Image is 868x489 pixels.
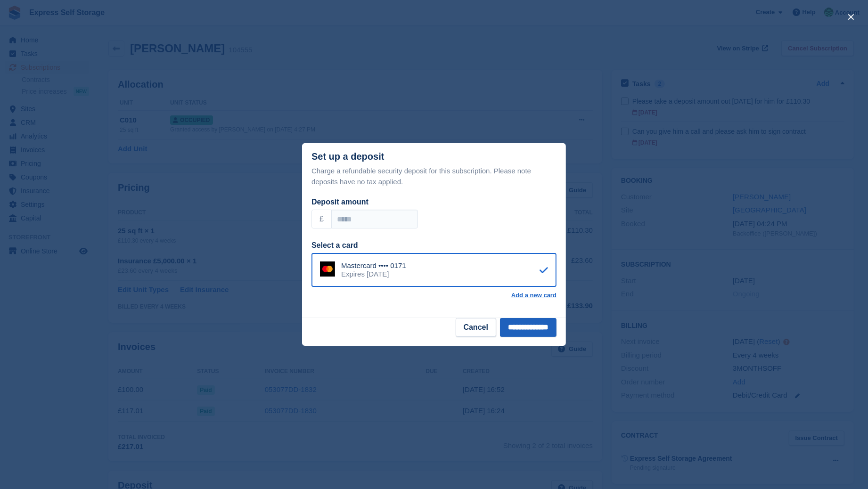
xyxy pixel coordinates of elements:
[320,261,335,277] img: Mastercard Logo
[843,9,859,24] button: close
[341,270,406,278] div: Expires [DATE]
[311,240,557,251] div: Select a card
[311,198,368,206] label: Deposit amount
[311,166,557,187] p: Charge a refundable security deposit for this subscription. Please note deposits have no tax appl...
[511,292,557,299] a: Add a new card
[341,261,406,270] div: Mastercard •••• 0171
[311,151,384,162] div: Set up a deposit
[456,318,496,337] button: Cancel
